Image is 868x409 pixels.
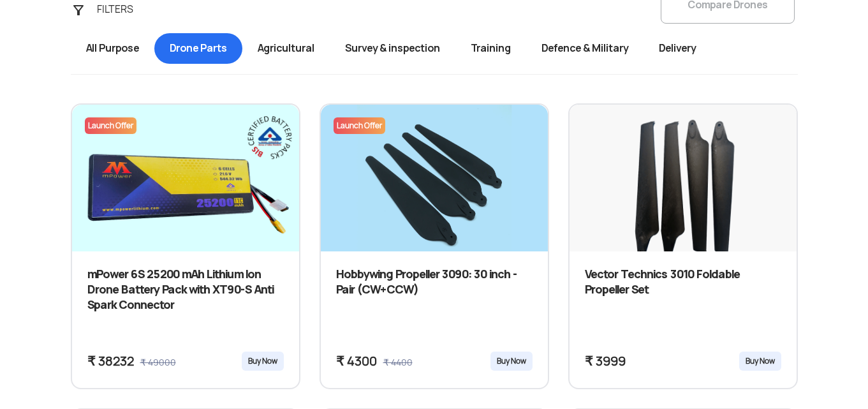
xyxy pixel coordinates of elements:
a: Launch OfferParts ImagemPower 6S 25200 mAh Lithium Ion Drone Battery Pack with XT90-S Anti Spark ... [71,103,300,389]
div: ₹ 38232 [87,353,134,369]
div: ₹ 4400 [383,355,413,369]
img: Parts Image [570,105,797,264]
a: Launch OfferParts ImageHobbywing Propeller 3090: 30 inch - Pair (CW+CCW)₹ 4300₹ 4400Buy Now [320,103,549,389]
div: ₹ 3999 [585,353,626,369]
span: All Purpose [71,33,154,64]
span: Survey & inspection [330,33,455,64]
span: Delivery [644,33,711,64]
h3: Vector Technics 3010 Foldable Propeller Set [585,267,781,346]
h3: mPower 6S 25200 mAh Lithium Ion Drone Battery Pack with XT90-S Anti Spark Connector [87,267,284,346]
div: Buy Now [739,352,781,371]
div: ₹ 49000 [140,355,176,369]
span: Launch Offer [337,121,382,131]
h3: Hobbywing Propeller 3090: 30 inch - Pair (CW+CCW) [336,267,533,346]
a: Parts ImageVector Technics 3010 Foldable Propeller Set₹ 3999Buy Now [568,103,798,389]
span: Defence & Military [526,33,644,64]
img: Parts Image [321,105,548,264]
div: Buy Now [490,352,533,371]
span: Launch Offer [88,121,133,131]
img: Parts Image [72,105,299,264]
div: ₹ 4300 [336,353,377,369]
span: Drone Parts [154,33,242,64]
div: Buy Now [242,352,284,371]
span: Training [455,33,526,64]
span: Agricultural [242,33,330,64]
